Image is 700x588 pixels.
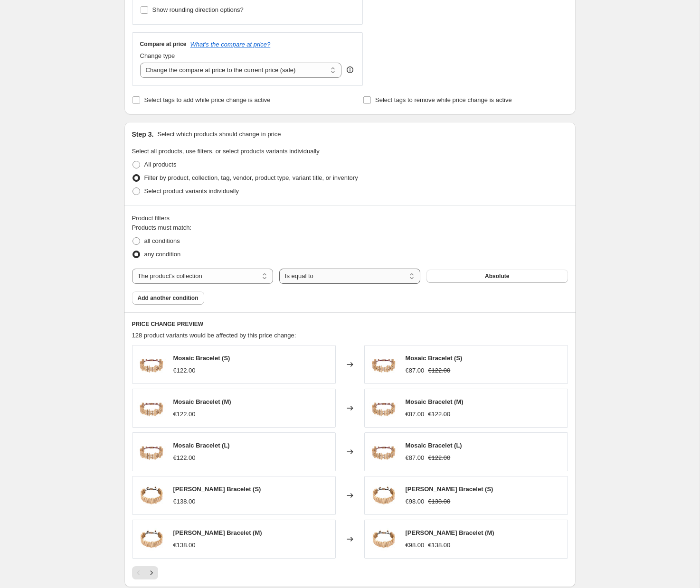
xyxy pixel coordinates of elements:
[132,320,568,328] h6: PRICE CHANGE PREVIEW
[132,148,320,155] span: Select all products, use filters, or select products variants individually
[137,350,166,379] img: 1964_80x.jpg
[406,541,425,550] div: €98.00
[369,438,398,466] img: 1964_80x.jpg
[144,187,239,195] span: Select product variants individually
[173,529,262,536] span: [PERSON_NAME] Bracelet (M)
[369,350,398,379] img: 1964_80x.jpg
[173,355,230,362] span: Mosaic Bracelet (S)
[132,291,204,305] button: Add another condition
[406,497,425,506] div: €98.00
[132,214,568,223] div: Product filters
[428,453,450,463] strike: €122.00
[406,410,425,419] div: €87.00
[173,497,196,506] div: €138.00
[375,96,512,103] span: Select tags to remove while price change is active
[406,453,425,463] div: €87.00
[173,366,196,375] div: €122.00
[428,541,450,550] strike: €138.00
[369,394,398,422] img: 1964_80x.jpg
[137,481,166,510] img: 1965_80x.jpg
[173,442,230,449] span: Mosaic Bracelet (L)
[137,438,166,466] img: 1964_80x.jpg
[132,130,154,139] h2: Step 3.
[485,272,509,280] span: Absolute
[132,224,192,231] span: Products must match:
[144,174,358,181] span: Filter by product, collection, tag, vendor, product type, variant title, or inventory
[406,442,462,449] span: Mosaic Bracelet (L)
[140,40,187,48] h3: Compare at price
[173,541,196,550] div: €138.00
[428,497,450,506] strike: €138.00
[173,398,231,405] span: Mosaic Bracelet (M)
[152,6,244,13] span: Show rounding direction options?
[369,481,398,510] img: 1965_80x.jpg
[144,96,271,103] span: Select tags to add while price change is active
[406,485,493,493] span: [PERSON_NAME] Bracelet (S)
[190,41,271,48] button: What's the compare at price?
[406,398,464,405] span: Mosaic Bracelet (M)
[369,525,398,553] img: 1965_80x.jpg
[173,485,261,493] span: [PERSON_NAME] Bracelet (S)
[137,525,166,553] img: 1965_80x.jpg
[428,410,450,419] strike: €122.00
[145,566,158,579] button: Next
[345,65,355,75] div: help
[138,294,199,302] span: Add another condition
[426,270,568,283] button: Absolute
[144,251,181,258] span: any condition
[144,161,177,168] span: All products
[137,394,166,422] img: 1964_80x.jpg
[428,366,450,375] strike: €122.00
[144,237,180,244] span: all conditions
[406,366,425,375] div: €87.00
[173,453,196,463] div: €122.00
[406,355,463,362] span: Mosaic Bracelet (S)
[157,130,281,139] p: Select which products should change in price
[132,566,158,579] nav: Pagination
[132,332,296,339] span: 128 product variants would be affected by this price change:
[173,410,196,419] div: €122.00
[140,52,175,59] span: Change type
[406,529,494,536] span: [PERSON_NAME] Bracelet (M)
